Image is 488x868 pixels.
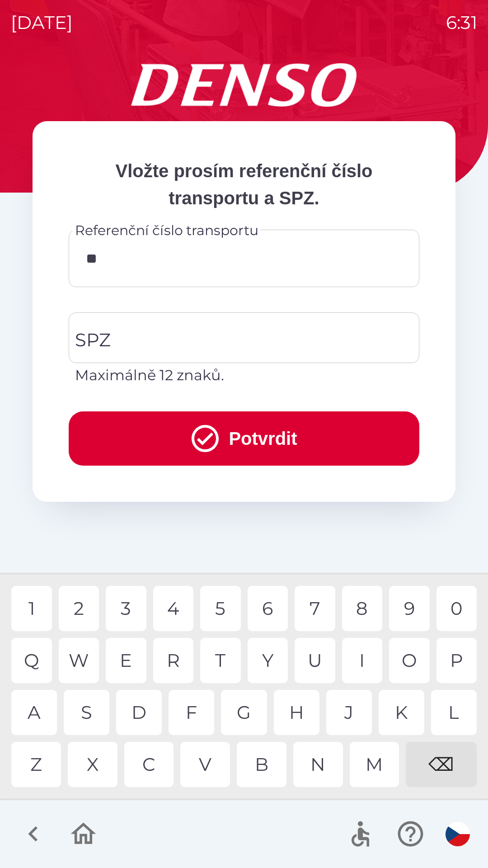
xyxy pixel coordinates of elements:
[446,822,470,846] img: cs flag
[69,157,419,212] p: Vložte prosím referenční číslo transportu a SPZ.
[33,63,455,107] img: Logo
[75,221,258,240] label: Referenční číslo transportu
[69,411,419,466] button: Potvrdit
[446,9,477,36] p: 6:31
[75,364,413,386] p: Maximálně 12 znaků.
[11,9,73,36] p: [DATE]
